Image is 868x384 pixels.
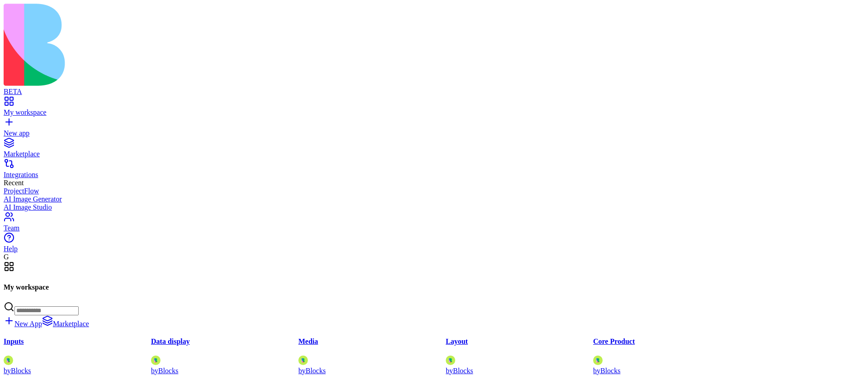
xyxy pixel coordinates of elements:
[298,366,306,374] span: by
[298,355,308,365] img: Avatar
[4,187,864,195] a: ProjectFlow
[298,375,325,384] button: Launch
[4,216,864,232] a: Team
[446,337,593,346] h4: Layout
[4,100,864,117] a: My workspace
[151,366,158,374] span: by
[11,366,31,374] span: Blocks
[306,366,325,374] span: Blocks
[4,121,864,137] a: New app
[4,253,9,261] span: G
[4,245,864,253] div: Help
[4,150,864,158] div: Marketplace
[4,375,31,384] button: Launch
[453,366,473,374] span: Blocks
[4,108,864,117] div: My workspace
[446,375,473,384] button: Launch
[593,337,741,375] a: Core ProductAvatarbyBlocks
[4,142,864,158] a: Marketplace
[4,355,13,365] img: Avatar
[4,88,864,96] div: BETA
[298,337,446,346] h4: Media
[158,366,178,374] span: Blocks
[4,224,864,232] div: Team
[593,337,741,346] h4: Core Product
[446,337,593,375] a: LayoutAvatarbyBlocks
[4,237,864,253] a: Help
[4,171,864,179] div: Integrations
[4,80,864,96] a: BETA
[4,337,151,346] h4: Inputs
[593,375,620,384] button: Launch
[593,355,603,365] img: Avatar
[4,4,367,86] img: logo
[4,366,11,374] span: by
[151,337,298,346] h4: Data display
[151,337,298,375] a: Data displayAvatarbyBlocks
[298,337,446,375] a: MediaAvatarbyBlocks
[446,366,453,374] span: by
[4,179,24,187] span: Recent
[4,195,864,203] a: AI Image Generator
[4,129,864,137] div: New app
[151,355,160,365] img: Avatar
[4,163,864,179] a: Integrations
[600,366,620,374] span: Blocks
[4,337,151,375] a: InputsAvatarbyBlocks
[151,375,178,384] button: Launch
[4,320,42,328] a: New App
[4,203,864,211] a: AI Image Studio
[42,320,89,328] a: Marketplace
[4,283,864,291] h4: My workspace
[446,355,455,365] img: Avatar
[593,366,600,374] span: by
